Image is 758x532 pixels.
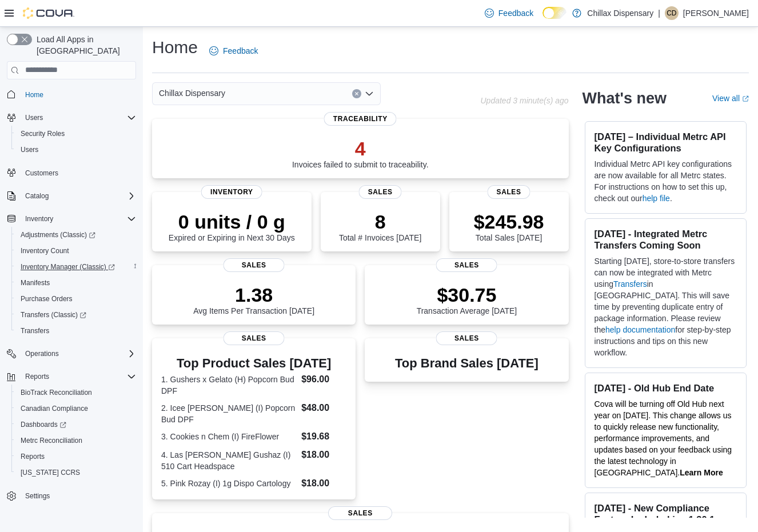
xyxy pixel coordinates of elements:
span: Inventory [201,185,262,199]
span: Inventory Count [16,244,136,258]
button: [US_STATE] CCRS [11,465,141,481]
button: Settings [2,487,141,504]
a: Inventory Manager (Classic) [11,259,141,275]
span: Transfers [16,324,136,338]
span: Dashboards [21,420,66,429]
p: 4 [292,137,429,160]
span: Reports [16,450,136,463]
span: Settings [25,491,50,501]
h3: [DATE] - New Compliance Feature Included in v1.30.1 [595,502,737,525]
a: Settings [21,489,54,503]
a: Learn More [680,468,723,477]
button: Catalog [2,188,141,204]
dt: 4. Las [PERSON_NAME] Gushaz (I) 510 Cart Headspace [161,449,297,472]
span: Inventory [21,212,136,226]
p: | [658,6,660,20]
dd: $19.68 [301,430,346,443]
span: Sales [436,331,497,345]
a: Transfers (Classic) [11,307,141,323]
span: Catalog [25,191,49,201]
span: CD [667,6,676,20]
h1: Home [152,36,198,59]
span: Users [25,113,43,122]
span: Security Roles [21,129,65,138]
span: Reports [21,452,45,461]
span: Cova will be turning off Old Hub next year on [DATE]. This change allows us to quickly release ne... [595,399,732,477]
p: $30.75 [417,283,517,306]
p: Starting [DATE], store-to-store transfers can now be integrated with Metrc using in [GEOGRAPHIC_D... [595,255,737,358]
span: Dashboards [16,418,136,431]
h3: [DATE] - Old Hub End Date [595,382,737,394]
a: Security Roles [16,127,69,141]
p: 0 units / 0 g [169,210,295,233]
dd: $96.00 [301,373,346,386]
span: Feedback [498,7,533,19]
a: Dashboards [16,418,71,431]
span: Sales [328,506,392,520]
button: Home [2,86,141,103]
span: Feedback [223,45,258,57]
button: Reports [2,369,141,385]
a: Adjustments (Classic) [16,228,100,242]
span: Users [16,143,136,157]
a: View allExternal link [712,94,749,103]
button: Manifests [11,275,141,291]
p: Individual Metrc API key configurations are now available for all Metrc states. For instructions ... [595,158,737,204]
span: Chillax Dispensary [159,86,225,100]
h3: Top Brand Sales [DATE] [395,357,538,370]
h2: What's new [583,89,667,107]
a: Metrc Reconciliation [16,434,87,447]
span: Inventory Manager (Classic) [16,260,136,274]
span: Manifests [16,276,136,290]
a: Users [16,143,43,157]
span: Operations [25,349,59,358]
span: Sales [436,258,497,272]
span: Reports [21,370,136,383]
dt: 2. Icee [PERSON_NAME] (I) Popcorn Bud DPF [161,402,297,425]
a: Purchase Orders [16,292,77,306]
span: Inventory [25,214,53,223]
span: Users [21,111,136,125]
a: Inventory Manager (Classic) [16,260,119,274]
div: Expired or Expiring in Next 30 Days [169,210,295,242]
dd: $18.00 [301,448,346,462]
p: [PERSON_NAME] [683,6,749,20]
span: Canadian Compliance [21,404,88,413]
span: Sales [359,185,402,199]
button: Open list of options [365,89,374,98]
span: Inventory Count [21,246,69,255]
span: Dark Mode [542,19,543,19]
span: Adjustments (Classic) [16,228,136,242]
button: Canadian Compliance [11,401,141,417]
h3: Top Product Sales [DATE] [161,357,346,370]
span: Canadian Compliance [16,402,136,415]
span: Metrc Reconciliation [21,436,82,445]
a: Transfers (Classic) [16,308,91,322]
a: Canadian Compliance [16,402,93,415]
button: Inventory [21,212,58,226]
h3: [DATE] - Integrated Metrc Transfers Coming Soon [595,228,737,251]
span: Settings [21,489,136,503]
button: Users [2,110,141,126]
p: 8 [339,210,421,233]
button: Customers [2,165,141,181]
span: Transfers [21,326,49,335]
span: Purchase Orders [21,294,73,303]
span: Customers [21,166,136,180]
span: Security Roles [16,127,136,141]
a: Reports [16,450,49,463]
button: Users [11,142,141,158]
button: Reports [21,370,54,383]
button: Users [21,111,47,125]
p: Chillax Dispensary [587,6,653,20]
span: Home [25,90,43,99]
span: Purchase Orders [16,292,136,306]
a: Feedback [480,2,538,25]
a: BioTrack Reconciliation [16,386,97,399]
button: Metrc Reconciliation [11,433,141,449]
button: Transfers [11,323,141,339]
span: Traceability [324,112,397,126]
button: Purchase Orders [11,291,141,307]
span: Reports [25,372,49,381]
